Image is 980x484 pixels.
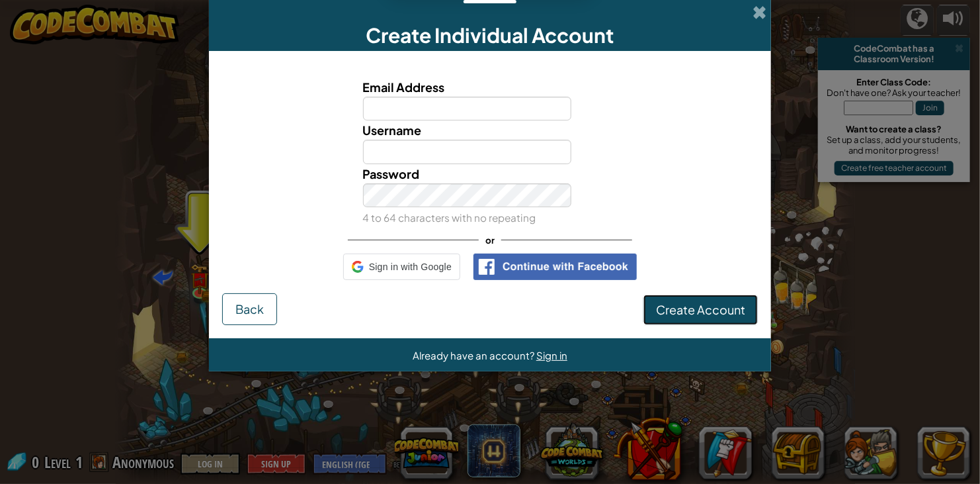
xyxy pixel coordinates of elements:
button: Create Account [643,295,758,325]
a: Sign in [536,349,567,362]
span: Password [363,166,420,181]
div: Sign in with Google [343,254,460,280]
small: 4 to 64 characters with no repeating [363,211,536,224]
span: Username [363,122,422,138]
button: Back [222,293,277,325]
span: Sign in with Google [369,258,452,277]
span: Create Individual Account [366,23,614,48]
span: Back [235,301,264,316]
span: Email Address [363,79,445,95]
span: or [479,230,501,250]
span: Create Account [656,302,745,317]
img: facebook_sso_button2.png [473,254,637,280]
span: Already have an account? [413,349,536,362]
